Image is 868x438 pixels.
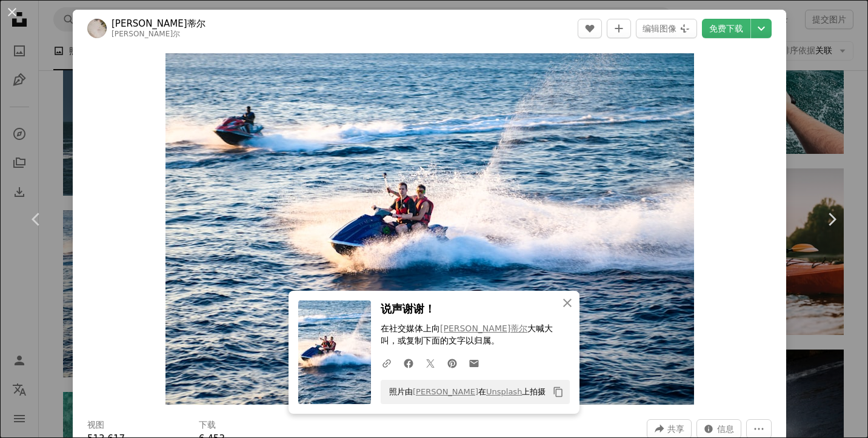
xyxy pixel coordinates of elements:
font: 照片由 在 上拍摄 [389,387,546,396]
img: 前往Ludovic Gauthier的个人资料 [87,19,107,38]
button: 编辑图像 [636,19,697,38]
a: Share on Twitter [419,351,441,375]
h3: 下载 [199,419,216,431]
img: 两个骑摩托艇的男人 [165,53,694,405]
a: Share on Pinterest [441,351,463,375]
button: 复制到剪贴板 [548,382,569,402]
button: 喜欢 [578,19,602,38]
a: Share on Facebook [398,351,419,375]
a: [PERSON_NAME]尔 [112,30,180,38]
a: Share over email [463,351,485,375]
button: 选择下载大小 [751,19,772,38]
h3: 说声谢谢！ [381,300,570,318]
button: 放大此图像 [165,53,694,405]
a: 免费下载 [702,19,750,38]
a: [PERSON_NAME]蒂尔 [440,324,527,333]
p: 在社交媒体上向 大喊大叫，或复制下面的文字以归属。 [381,323,570,347]
button: 添加到收藏 [607,19,631,38]
span: 信息 [717,420,734,438]
h3: 视图 [87,419,104,431]
a: [PERSON_NAME]蒂尔 [112,18,205,30]
a: [PERSON_NAME] [413,387,478,396]
span: 共享 [667,420,684,438]
a: Unsplash [486,387,522,396]
font: 编辑图像 [643,19,676,38]
a: Next [795,161,868,277]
